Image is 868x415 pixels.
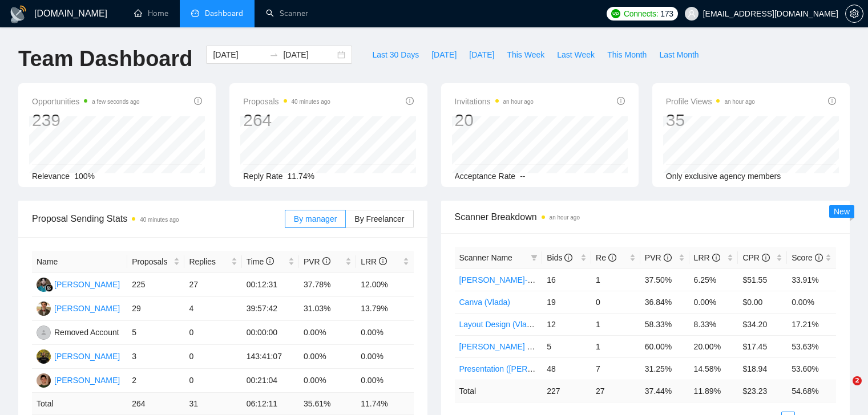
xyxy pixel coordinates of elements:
td: 227 [542,380,591,402]
span: filter [531,254,538,261]
span: user [688,10,696,18]
td: 17.21% [787,313,836,335]
td: 0 [591,291,640,313]
button: setting [845,5,863,23]
div: 239 [32,109,140,131]
span: to [269,50,278,59]
span: Connects: [624,7,658,20]
time: 40 minutes ago [292,99,330,105]
span: Score [792,253,822,262]
span: Re [596,253,616,262]
time: an hour ago [503,99,534,105]
span: Only exclusive agency members [666,172,781,181]
span: info-circle [712,254,720,262]
span: Proposals [243,95,330,108]
span: dashboard [191,9,199,17]
span: Last Month [659,48,699,61]
a: Layout Design (Vlada) [459,320,539,329]
span: setting [846,9,863,18]
span: info-circle [608,254,616,262]
td: 5 [127,321,184,345]
td: $ 23.23 [738,380,787,402]
td: 0 [184,369,241,393]
span: LRR [361,257,387,266]
span: By Freelancer [354,214,404,223]
td: 2 [127,369,184,393]
span: LRR [694,253,720,262]
td: 54.68 % [787,380,836,402]
span: Bids [547,253,572,262]
div: 264 [243,109,330,131]
span: Relevance [32,172,70,181]
span: 11.74% [288,172,314,181]
time: an hour ago [724,99,754,105]
div: [PERSON_NAME] [54,374,120,386]
td: 33.91% [787,268,836,291]
span: info-circle [406,97,414,105]
span: info-circle [815,254,823,262]
td: 53.63% [787,335,836,357]
img: RA [37,326,51,340]
span: Last 30 Days [372,48,419,61]
span: [DATE] [431,48,457,61]
span: Dashboard [205,9,243,18]
img: logo [9,5,27,23]
span: Last Week [557,48,595,61]
span: Proposal Sending Stats [32,211,285,226]
span: info-circle [617,97,625,105]
td: 0.00% [356,345,413,369]
time: a few seconds ago [92,99,139,105]
td: 31.03% [299,297,356,321]
span: Invitations [455,95,534,108]
iframe: Intercom live chat [829,376,857,404]
h1: Team Dashboard [18,46,192,72]
td: 11.74 % [356,393,413,415]
img: MI [37,278,51,292]
td: $51.55 [738,268,787,291]
span: 173 [660,7,673,20]
span: Profile Views [666,95,755,108]
td: 27 [184,273,241,297]
img: IK [37,349,51,364]
td: 0 [184,345,241,369]
img: upwork-logo.png [611,9,620,18]
td: 48 [542,357,591,380]
td: 29 [127,297,184,321]
td: 0.00% [299,369,356,393]
td: 27 [591,380,640,402]
td: Total [32,393,127,415]
td: 143:41:07 [242,345,299,369]
div: [PERSON_NAME] [54,350,120,363]
td: 12 [542,313,591,335]
td: 37.44 % [640,380,689,402]
td: 58.33% [640,313,689,335]
span: info-circle [828,97,836,105]
span: Proposals [132,255,171,268]
a: [PERSON_NAME]-Side [459,275,544,284]
td: 35.61 % [299,393,356,415]
span: filter [528,249,540,266]
a: setting [845,9,863,18]
span: Opportunities [32,95,140,108]
td: 31.25% [640,357,689,380]
span: New [834,207,850,216]
td: 1 [591,313,640,335]
a: [PERSON_NAME] consent [459,342,555,351]
td: 53.60% [787,357,836,380]
a: MI[PERSON_NAME] [37,279,120,288]
td: $0.00 [738,291,787,313]
button: [DATE] [425,46,463,64]
div: [PERSON_NAME] [54,302,120,315]
td: 16 [542,268,591,291]
td: 8.33% [689,313,738,335]
span: info-circle [322,257,330,265]
td: 0.00% [356,321,413,345]
td: 0.00% [299,321,356,345]
th: Name [32,251,127,273]
button: Last Week [551,46,601,64]
td: 37.78% [299,273,356,297]
td: 6.25% [689,268,738,291]
a: homeHome [134,9,168,18]
span: PVR [304,257,330,266]
span: CPR [742,253,769,262]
